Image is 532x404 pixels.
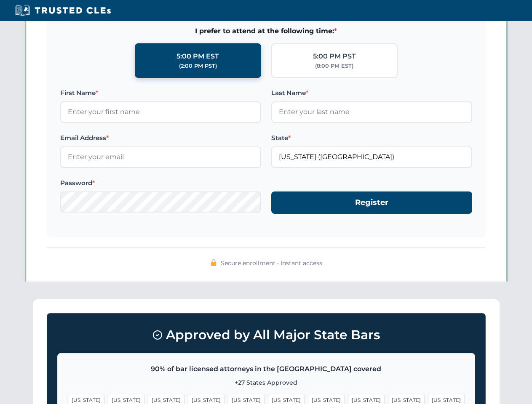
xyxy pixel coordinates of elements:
[60,26,472,37] span: I prefer to attend at the following time:
[210,259,217,266] img: 🔒
[13,4,113,17] img: Trusted CLEs
[179,62,217,70] div: (2:00 PM PST)
[271,101,472,122] input: Enter your last name
[57,324,475,346] h3: Approved by All Major State Bars
[60,88,261,98] label: First Name
[60,101,261,122] input: Enter your first name
[68,378,465,387] p: +27 States Approved
[60,146,261,167] input: Enter your email
[271,88,472,98] label: Last Name
[271,191,472,214] button: Register
[313,51,356,62] div: 5:00 PM PST
[221,258,322,268] span: Secure enrollment • Instant access
[176,51,219,62] div: 5:00 PM EST
[271,146,472,167] input: Kentucky (KY)
[315,62,353,70] div: (8:00 PM EST)
[60,133,261,143] label: Email Address
[271,133,472,143] label: State
[60,178,261,188] label: Password
[68,364,465,375] p: 90% of bar licensed attorneys in the [GEOGRAPHIC_DATA] covered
